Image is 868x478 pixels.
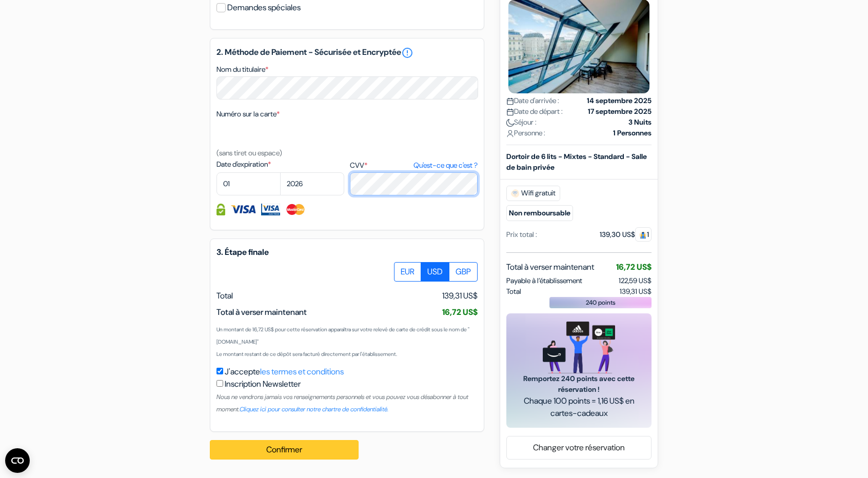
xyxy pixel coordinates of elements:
[216,290,233,301] span: Total
[216,148,282,157] small: (sans tiret ou espace)
[506,185,560,201] span: Wifi gratuit
[216,393,468,413] small: Nous ne vendrons jamais vos renseignements personnels et vous pouvez vous désabonner à tout moment.
[506,286,521,296] span: Total
[639,231,647,238] img: guest.svg
[442,307,478,317] span: 16,72 US$
[240,405,388,413] a: Cliquez ici pour consulter notre chartre de confidentialité.
[401,47,413,59] a: error_outline
[507,437,651,457] a: Changer votre réservation
[449,262,478,282] label: GBP
[421,262,449,282] label: USD
[506,106,563,116] span: Date de départ :
[588,106,652,116] strong: 17 septembre 2025
[442,290,478,302] span: 139,31 US$
[285,204,306,215] img: Master Card
[506,229,537,240] div: Prix total :
[216,47,478,59] h5: 2. Méthode de Paiement - Sécurisée et Encryptée
[216,204,225,215] img: Information de carte de crédit entièrement encryptée et sécurisée
[506,275,582,286] span: Payable à l’établissement
[394,262,421,282] label: EUR
[506,95,559,106] span: Date d'arrivée :
[5,448,30,473] button: Ouvrir le widget CMP
[210,440,359,460] button: Confirmer
[600,229,652,240] div: 139,30 US$
[413,160,478,171] a: Qu'est-ce que c'est ?
[506,127,545,138] span: Personne :
[506,205,573,221] small: Non remboursable
[216,159,344,170] label: Date d'expiration
[506,97,514,105] img: calendar.svg
[260,366,344,377] a: les termes et conditions
[230,204,256,215] img: Visa
[506,261,594,273] span: Total à verser maintenant
[216,351,397,357] small: Le montant restant de ce dépôt sera facturé directement par l'établissement.
[506,108,514,115] img: calendar.svg
[506,116,537,127] span: Séjour :
[586,297,616,307] span: 240 points
[225,366,344,378] label: J'accepte
[506,151,647,171] b: Dortoir de 6 lits - Mixtes - Standard - Salle de bain privée
[619,275,652,285] span: 122,59 US$
[261,204,280,215] img: Visa Electron
[225,378,301,390] label: Inscription Newsletter
[216,64,268,75] label: Nom du titulaire
[216,307,307,317] span: Total à verser maintenant
[543,321,615,373] img: gift_card_hero_new.png
[511,189,519,197] img: free_wifi.svg
[635,227,652,241] span: 1
[616,261,652,272] span: 16,72 US$
[506,118,514,126] img: moon.svg
[216,326,469,345] small: Un montant de 16,72 US$ pour cette réservation apparaîtra sur votre relevé de carte de crédit sou...
[519,373,639,394] span: Remportez 240 points avec cette réservation !
[216,247,478,257] h5: 3. Étape finale
[350,160,478,171] label: CVV
[587,95,652,106] strong: 14 septembre 2025
[620,286,652,296] span: 139,31 US$
[613,127,652,138] strong: 1 Personnes
[227,1,301,15] label: Demandes spéciales
[506,129,514,137] img: user_icon.svg
[216,109,280,120] label: Numéro sur la carte
[394,262,478,282] div: Basic radio toggle button group
[519,394,639,419] span: Chaque 100 points = 1,16 US$ en cartes-cadeaux
[628,116,652,127] strong: 3 Nuits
